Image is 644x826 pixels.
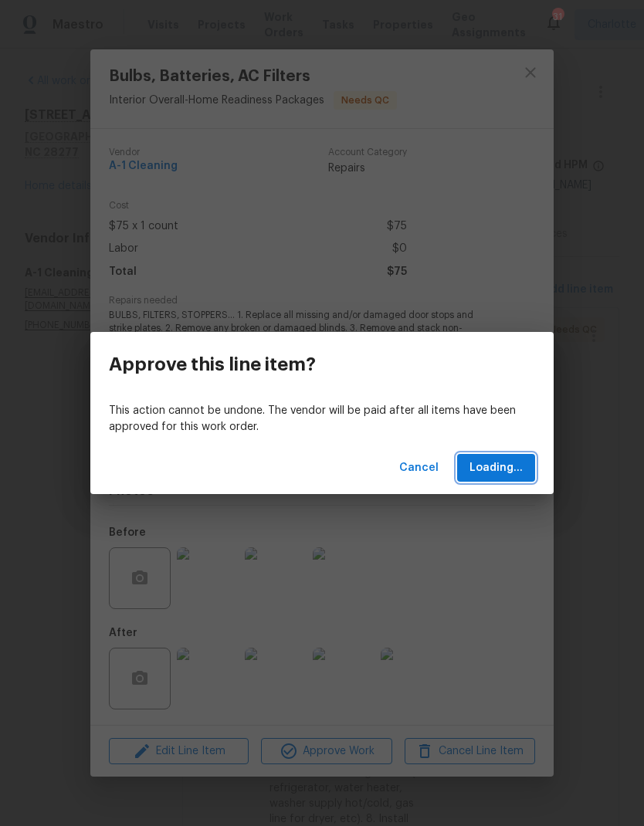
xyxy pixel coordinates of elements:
span: Cancel [399,459,439,478]
h3: Approve this line item? [109,354,316,375]
button: Cancel [393,454,445,482]
span: Loading... [469,459,523,478]
p: This action cannot be undone. The vendor will be paid after all items have been approved for this... [109,403,535,435]
button: Loading... [457,454,535,482]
